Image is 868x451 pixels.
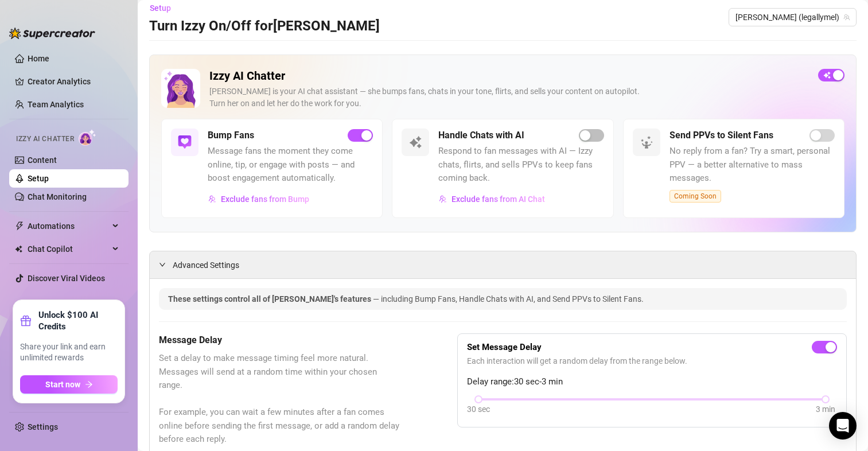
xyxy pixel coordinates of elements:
[150,3,171,13] span: Setup
[408,135,422,149] img: svg%3e
[79,129,96,146] img: AI Chatter
[816,403,835,415] div: 3 min
[28,100,84,109] a: Team Analytics
[467,355,837,367] span: Each interaction will get a random delay from the range below.
[161,69,200,108] img: Izzy AI Chatter
[159,258,173,271] div: expanded
[208,190,310,208] button: Exclude fans from Bump
[28,274,105,283] a: Discover Viral Videos
[670,145,835,185] span: No reply from a fan? Try a smart, personal PPV — a better alternative to mass messages.
[16,134,74,145] span: Izzy AI Chatter
[85,380,93,388] span: arrow-right
[28,155,57,165] a: Content
[15,221,24,231] span: thunderbolt
[38,309,118,332] strong: Unlock $100 AI Credits
[28,174,49,183] a: Setup
[208,129,254,142] h5: Bump Fans
[15,245,22,253] img: Chat Copilot
[467,403,490,415] div: 30 sec
[20,315,32,326] span: gift
[438,190,546,208] button: Exclude fans from AI Chat
[221,195,309,204] span: Exclude fans from Bump
[20,375,118,394] button: Start nowarrow-right
[159,352,400,446] span: Set a delay to make message timing feel more natural. Messages will send at a random time within ...
[149,17,380,36] h3: Turn Izzy On/Off for [PERSON_NAME]
[670,129,773,142] h5: Send PPVs to Silent Fans
[640,135,653,149] img: svg%3e
[28,54,49,63] a: Home
[45,380,80,389] span: Start now
[467,375,837,389] span: Delay range: 30 sec - 3 min
[28,217,109,235] span: Automations
[735,9,850,26] span: Melanie (legallymel)
[20,341,118,364] span: Share your link and earn unlimited rewards
[373,294,644,304] span: — including Bump Fans, Handle Chats with AI, and Send PPVs to Silent Fans.
[208,145,373,185] span: Message fans the moment they come online, tip, or engage with posts — and boost engagement automa...
[9,28,95,39] img: logo-BBDzfeDw.svg
[209,85,809,110] div: [PERSON_NAME] is your AI chat assistant — she bumps fans, chats in your tone, flirts, and sells y...
[28,240,109,258] span: Chat Copilot
[178,135,192,149] img: svg%3e
[467,342,542,352] strong: Set Message Delay
[168,294,373,304] span: These settings control all of [PERSON_NAME]'s features
[28,192,87,201] a: Chat Monitoring
[829,412,857,440] div: Open Intercom Messenger
[159,261,166,268] span: expanded
[451,195,545,204] span: Exclude fans from AI Chat
[438,145,604,185] span: Respond to fan messages with AI — Izzy chats, flirts, and sells PPVs to keep fans coming back.
[208,195,216,203] img: svg%3e
[670,190,721,203] span: Coming Soon
[173,259,239,271] span: Advanced Settings
[209,69,809,83] h2: Izzy AI Chatter
[438,129,524,142] h5: Handle Chats with AI
[439,195,447,203] img: svg%3e
[28,72,119,91] a: Creator Analytics
[843,14,850,21] span: team
[159,333,400,347] h5: Message Delay
[28,422,58,431] a: Settings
